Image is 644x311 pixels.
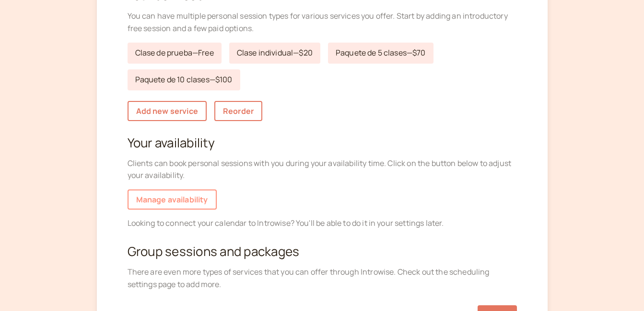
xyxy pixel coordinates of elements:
[596,265,644,311] iframe: Chat Widget
[128,10,517,35] div: You can have multiple personal session types for various services you offer. Start by adding an i...
[128,244,517,258] h2: Group sessions and packages
[214,101,262,121] a: Reorder
[128,266,517,291] div: There are even more types of services that you can offer through Introwise. Check out the schedul...
[128,69,240,90] a: Paquete de 10 clases—$100
[128,157,517,182] div: Clients can book personal sessions with you during your availability time. Click on the button be...
[128,135,517,150] h2: Your availability
[229,43,320,64] a: Clase individual—$20
[328,43,433,64] a: Paquete de 5 clases—$70
[128,101,207,121] a: Add new service
[128,189,217,210] a: Manage availability
[128,217,517,230] div: Looking to connect your calendar to Introwise? You'll be able to do it in your settings later.
[128,43,222,64] a: Clase de prueba—Free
